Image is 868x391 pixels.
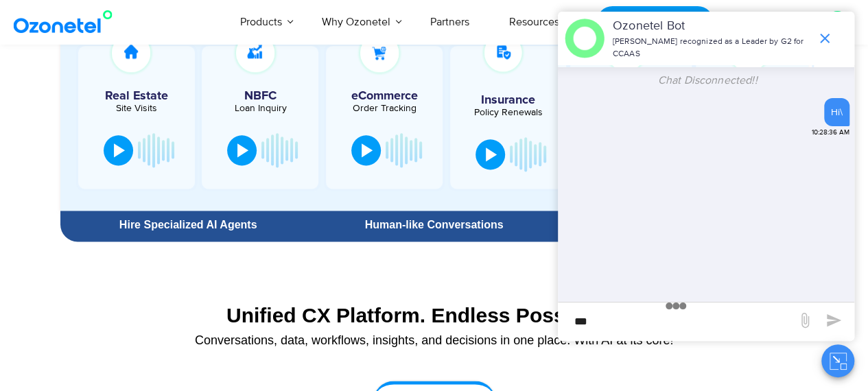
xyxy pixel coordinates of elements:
div: Hi\ [831,105,843,119]
div: new-msg-input [565,309,790,334]
img: header [565,19,605,58]
span: Chat Disconnected!! [658,73,758,87]
div: Human-like Conversations [316,220,552,230]
div: Order Tracking [333,104,436,113]
div: Site Visits [85,104,188,113]
a: Request a Demo [596,6,714,38]
div: Hire Specialized AI Agents [67,220,309,230]
span: end chat or minimize [811,25,838,52]
div: Unified CX Platform. Endless Possibilities. [67,303,801,327]
p: [PERSON_NAME] recognized as a Leader by G2 for CCAAS [613,36,810,60]
div: Conversations, data, workflows, insights, and decisions in one place. With AI at its core! [67,334,801,346]
h5: eCommerce [333,90,436,102]
div: Policy Renewals [457,108,559,117]
h5: Insurance [457,94,559,106]
button: Close chat [821,344,854,377]
p: Ozonetel Bot [613,17,810,36]
div: Loan Inquiry [209,104,312,113]
h5: Real Estate [85,90,188,102]
h5: NBFC [209,90,312,102]
span: 10:28:36 AM [812,128,849,138]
